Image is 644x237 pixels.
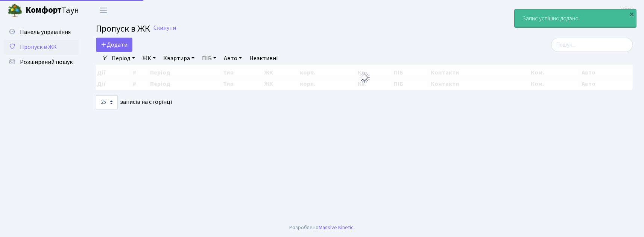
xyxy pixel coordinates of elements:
[26,4,62,16] b: Комфорт
[160,52,197,65] a: Квартира
[153,24,176,32] a: Скинути
[94,4,113,17] button: Переключити навігацію
[96,38,132,52] a: Додати
[26,4,79,17] span: Таун
[4,24,79,39] a: Панель управління
[221,52,245,65] a: Авто
[96,22,150,35] span: Пропуск в ЖК
[620,6,635,15] b: КПП2
[620,6,635,15] a: КПП2
[289,223,355,232] div: Розроблено .
[319,223,354,231] a: Massive Kinetic
[20,28,71,36] span: Панель управління
[96,95,118,109] select: записів на сторінці
[628,10,635,18] div: ×
[4,55,79,70] a: Розширений пошук
[515,9,636,27] div: Запис успішно додано.
[358,71,371,84] img: Обробка...
[551,38,633,52] input: Пошук...
[199,52,219,65] a: ПІБ
[140,52,159,65] a: ЖК
[20,43,57,51] span: Пропуск в ЖК
[4,39,79,55] a: Пропуск в ЖК
[96,95,172,109] label: записів на сторінці
[246,52,281,65] a: Неактивні
[101,41,128,49] span: Додати
[20,58,73,66] span: Розширений пошук
[8,3,23,18] img: logo.png
[109,52,138,65] a: Період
